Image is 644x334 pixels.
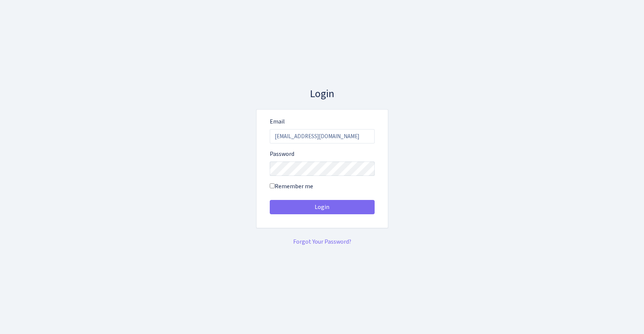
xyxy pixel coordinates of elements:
[256,88,388,101] h3: Login
[293,238,351,246] a: Forgot Your Password?
[270,182,313,191] label: Remember me
[270,183,275,188] input: Remember me
[270,149,294,159] label: Password
[270,117,285,126] label: Email
[270,200,375,214] button: Login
